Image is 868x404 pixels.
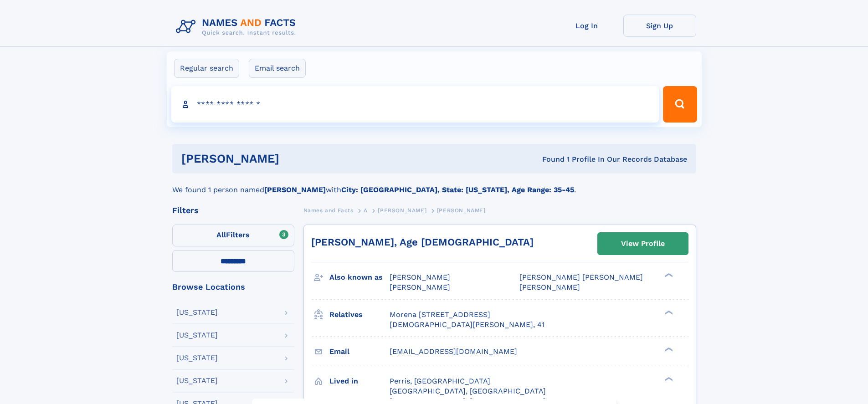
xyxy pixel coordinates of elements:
[663,272,673,278] div: ❯
[171,86,659,123] input: search input
[181,153,411,164] h1: [PERSON_NAME]
[390,320,544,330] a: [DEMOGRAPHIC_DATA][PERSON_NAME], 41
[364,205,368,216] a: A
[249,59,306,78] label: Email search
[172,225,294,246] label: Filters
[519,283,580,291] span: [PERSON_NAME]
[303,205,354,216] a: Names and Facts
[663,376,673,382] div: ❯
[172,283,294,291] div: Browse Locations
[390,310,490,320] a: Morena [STREET_ADDRESS]
[550,15,623,37] a: Log In
[390,283,450,291] span: [PERSON_NAME]
[329,373,390,389] h3: Lived in
[176,377,218,384] div: [US_STATE]
[437,207,486,214] span: [PERSON_NAME]
[341,185,574,194] b: City: [GEOGRAPHIC_DATA], State: [US_STATE], Age Range: 35-45
[172,15,303,39] img: Logo Names and Facts
[598,233,688,255] a: View Profile
[411,154,687,164] div: Found 1 Profile In Our Records Database
[172,206,294,215] div: Filters
[378,205,426,216] a: [PERSON_NAME]
[364,207,368,214] span: A
[329,344,390,359] h3: Email
[216,230,226,239] span: All
[176,354,218,362] div: [US_STATE]
[663,346,673,352] div: ❯
[311,236,534,248] a: [PERSON_NAME], Age [DEMOGRAPHIC_DATA]
[390,387,546,395] span: [GEOGRAPHIC_DATA], [GEOGRAPHIC_DATA]
[329,270,390,285] h3: Also known as
[390,347,517,356] span: [EMAIL_ADDRESS][DOMAIN_NAME]
[519,273,643,281] span: [PERSON_NAME] [PERSON_NAME]
[176,309,218,316] div: [US_STATE]
[390,273,450,281] span: [PERSON_NAME]
[176,332,218,339] div: [US_STATE]
[174,59,239,78] label: Regular search
[378,207,426,214] span: [PERSON_NAME]
[172,174,696,195] div: We found 1 person named with .
[621,233,665,254] div: View Profile
[329,307,390,322] h3: Relatives
[663,309,673,315] div: ❯
[390,377,490,385] span: Perris, [GEOGRAPHIC_DATA]
[264,185,326,194] b: [PERSON_NAME]
[663,86,697,123] button: Search Button
[623,15,696,37] a: Sign Up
